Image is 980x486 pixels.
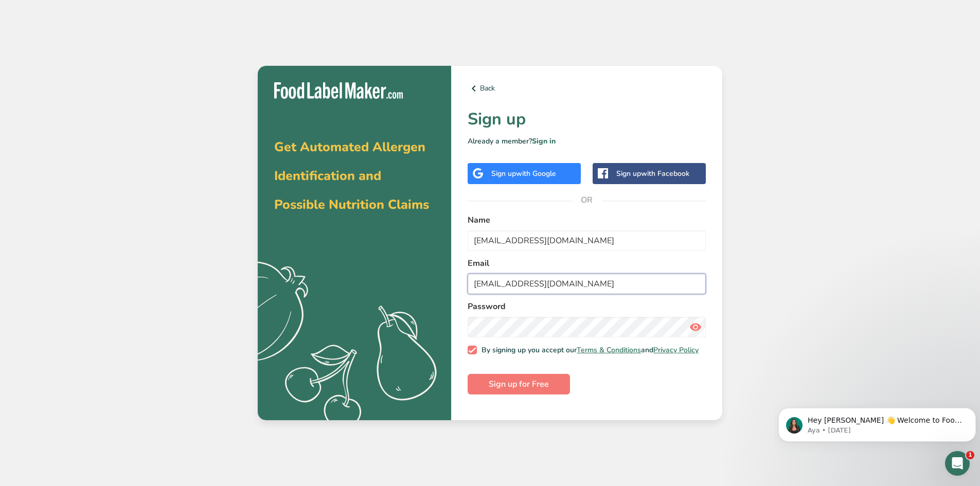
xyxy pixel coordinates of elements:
p: Already a member? [468,136,706,147]
label: Password [468,300,706,313]
span: with Google [516,169,556,178]
input: John Doe [468,230,706,251]
div: Sign up [491,168,556,179]
img: Food Label Maker [274,82,403,99]
h1: Sign up [468,107,706,132]
span: 1 [966,451,974,459]
a: Terms & Conditions [577,345,641,355]
input: email@example.com [468,274,706,294]
iframe: Intercom live chat [945,451,970,476]
span: OR [572,185,602,215]
button: Sign up for Free [468,374,570,394]
a: Sign in [532,136,556,146]
span: Get Automated Allergen Identification and Possible Nutrition Claims [274,138,429,213]
a: Privacy Policy [653,345,699,355]
iframe: Intercom notifications message [774,386,980,458]
label: Email [468,257,706,269]
span: By signing up you accept our and [477,346,699,355]
a: Back [468,82,706,95]
span: Sign up for Free [489,378,549,390]
div: Sign up [616,168,689,179]
span: with Facebook [641,169,689,178]
label: Name [468,214,706,226]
